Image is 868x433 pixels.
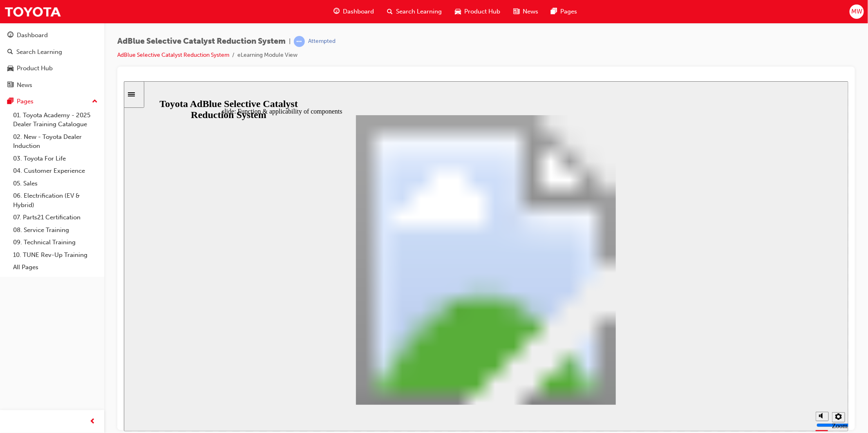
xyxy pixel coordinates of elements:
[10,131,101,152] a: 02. New - Toyota Dealer Induction
[237,51,298,60] li: eLearning Module View
[3,78,101,93] a: News
[380,3,448,20] a: search-iconSearch Learning
[117,37,286,46] span: AdBlue Selective Catalyst Reduction System
[90,417,96,427] span: prev-icon
[343,7,374,16] span: Dashboard
[545,3,584,20] a: pages-iconPages
[455,7,461,17] span: car-icon
[850,4,864,19] button: MW
[16,47,62,57] div: Search Learning
[10,224,101,237] a: 08. Service Training
[10,109,101,131] a: 01. Toyota Academy - 2025 Dealer Training Catalogue
[7,82,13,89] span: news-icon
[3,26,101,94] button: DashboardSearch LearningProduct HubNews
[7,49,13,56] span: search-icon
[3,45,101,60] a: Search Learning
[289,37,291,46] span: |
[10,211,101,224] a: 07. Parts21 Certification
[17,80,32,90] div: News
[7,65,13,72] span: car-icon
[117,51,229,58] a: AdBlue Selective Catalyst Reduction System
[561,7,577,16] span: Pages
[7,98,13,105] span: pages-icon
[3,94,101,109] button: Pages
[327,3,380,20] a: guage-iconDashboard
[3,28,101,43] a: Dashboard
[448,3,507,20] a: car-iconProduct Hub
[17,31,48,40] div: Dashboard
[10,236,101,249] a: 09. Technical Training
[387,7,393,17] span: search-icon
[851,7,862,16] span: MW
[396,7,442,16] span: Search Learning
[7,32,13,39] span: guage-icon
[3,61,101,76] a: Product Hub
[10,249,101,261] a: 10. TUNE Rev-Up Training
[708,341,724,363] label: Zoom to fit
[523,7,538,16] span: News
[688,324,720,350] div: misc controls
[692,330,705,340] button: Mute (Ctrl+Alt+M)
[92,96,98,107] span: up-icon
[513,7,519,17] span: news-icon
[10,261,101,274] a: All Pages
[708,331,721,341] button: Settings
[294,36,305,47] span: learningRecordVerb_ATTEMPT-icon
[17,64,53,73] div: Product Hub
[17,97,34,106] div: Pages
[10,165,101,177] a: 04. Customer Experience
[464,7,500,16] span: Product Hub
[4,2,61,21] img: Trak
[333,7,340,17] span: guage-icon
[308,38,336,45] div: Attempted
[693,341,745,347] input: volume
[10,190,101,211] a: 06. Electrification (EV & Hybrid)
[551,7,557,17] span: pages-icon
[10,177,101,190] a: 05. Sales
[10,152,101,165] a: 03. Toyota For Life
[507,3,545,20] a: news-iconNews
